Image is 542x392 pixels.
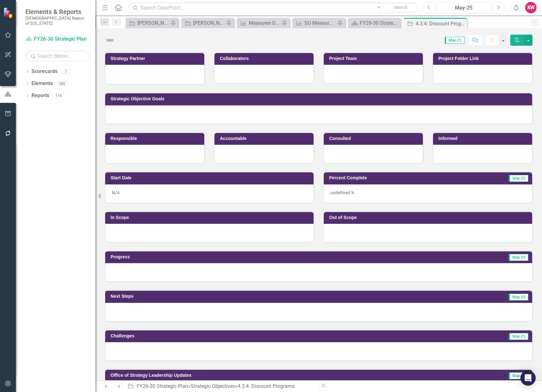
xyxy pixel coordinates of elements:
[111,176,310,180] h3: Start Date
[385,3,417,12] button: Search
[439,4,489,12] div: May-25
[25,36,89,43] a: FY26-30 Strategic Plan
[360,19,399,27] div: FY26-30 Strategic Plan
[249,19,280,27] div: Measures Ownership Report - KW
[509,175,528,182] span: May-25
[438,136,529,141] h3: Informed
[111,294,333,299] h3: Next Steps
[127,19,169,27] a: [PERSON_NAME] SO's (three-month view)
[3,7,14,18] img: ClearPoint Strategy
[220,56,310,61] h3: Collaborators
[416,20,465,28] div: 4.3.4: Discount Programs
[25,16,89,26] small: [DEMOGRAPHIC_DATA] Nation of [US_STATE]
[509,294,528,301] span: May-25
[294,19,336,27] a: SO Measures Ownership Report - KW
[127,383,314,390] div: » »
[509,372,528,379] span: May-25
[25,50,89,62] input: Search Below...
[329,176,459,180] h3: Percent Complete
[525,2,537,13] button: KW
[111,334,336,338] h3: Challenges
[111,255,314,259] h3: Progress
[25,8,89,16] span: Elements & Reports
[329,215,529,220] h3: Out of Scope
[138,19,169,27] div: [PERSON_NAME] SO's (three-month view)
[61,69,71,74] div: 7
[438,56,529,61] h3: Project Folder Link
[105,35,115,45] img: Not Defined
[509,254,528,261] span: May-25
[52,93,65,98] div: 116
[31,92,49,99] a: Reports
[193,19,225,27] div: [PERSON_NAME]'s Team SO's
[349,19,399,27] a: FY26-30 Strategic Plan
[137,383,188,389] a: FY26-30 Strategic Plan
[31,68,58,75] a: Scorecards
[129,2,418,13] input: Search ClearPoint...
[509,333,528,340] span: May-25
[329,136,420,141] h3: Consulted
[183,19,225,27] a: [PERSON_NAME]'s Team SO's
[111,215,310,220] h3: In Scope
[324,184,532,203] div: undefined %
[111,96,529,101] h3: Strategic Objective Goals
[111,56,201,61] h3: Strategy Partner
[31,80,53,87] a: Elements
[304,19,336,27] div: SO Measures Ownership Report - KW
[445,37,464,44] span: May-25
[238,19,280,27] a: Measures Ownership Report - KW
[111,136,201,141] h3: Responsible
[220,136,310,141] h3: Accountable
[238,383,295,389] div: 4.3.4: Discount Programs
[105,184,314,203] div: N/A
[191,383,235,389] a: Strategic Objectives
[520,370,536,386] div: Open Intercom Messenger
[329,56,420,61] h3: Project Team
[56,81,68,86] div: 380
[437,2,491,13] button: May-25
[111,373,445,378] h3: Office of Strategy Leadership Updates
[394,5,408,10] span: Search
